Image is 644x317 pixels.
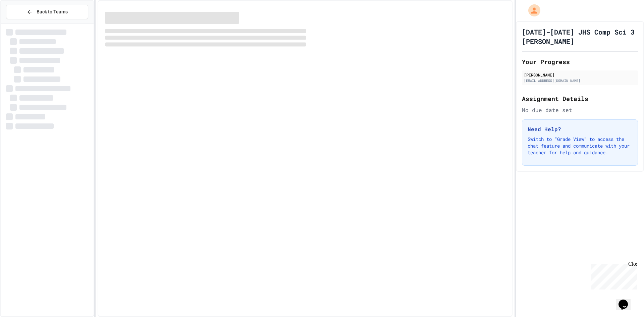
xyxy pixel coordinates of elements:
div: [EMAIL_ADDRESS][DOMAIN_NAME] [524,78,636,83]
div: My Account [521,3,542,18]
iframe: chat widget [588,261,637,289]
button: Back to Teams [6,5,88,19]
p: Switch to "Grade View" to access the chat feature and communicate with your teacher for help and ... [528,136,632,156]
div: Chat with us now!Close [3,3,46,43]
h2: Your Progress [522,57,638,66]
div: No due date set [522,106,638,114]
span: Back to Teams [37,8,68,15]
div: [PERSON_NAME] [524,72,636,78]
iframe: chat widget [616,290,637,310]
h2: Assignment Details [522,94,638,103]
h1: [DATE]-[DATE] JHS Comp Sci 3 [PERSON_NAME] [522,27,638,46]
h3: Need Help? [528,125,632,133]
